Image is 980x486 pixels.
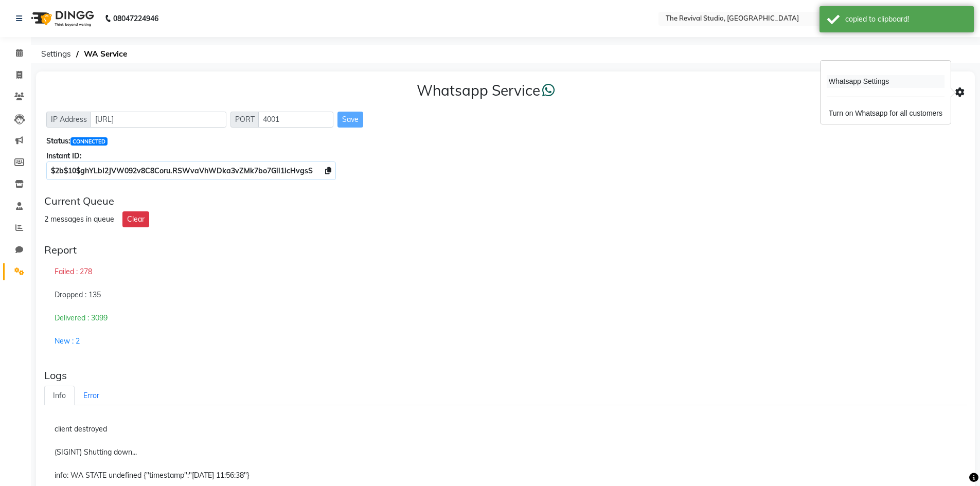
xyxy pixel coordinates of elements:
[44,330,967,353] div: New : 2
[845,14,966,25] div: copied to clipboard!
[44,283,967,307] div: Dropped : 135
[44,260,967,284] div: Failed : 278
[44,418,967,441] div: client destroyed
[46,136,965,147] div: Status:
[230,112,259,128] span: PORT
[46,112,92,128] span: IP Address
[44,214,114,225] div: 2 messages in queue
[44,441,967,464] div: (SIGINT) Shutting down...
[417,82,555,99] h3: Whatsapp Service
[79,45,132,63] span: WA Service
[258,112,333,128] input: Sizing example input
[70,137,108,146] span: CONNECTED
[36,45,76,63] span: Settings
[44,369,967,382] div: Logs
[44,386,75,406] a: Info
[75,386,108,406] a: Error
[113,4,158,33] b: 08047224946
[26,4,97,33] img: logo
[91,112,226,128] input: Sizing example input
[44,244,967,256] div: Report
[827,107,945,120] div: Turn on Whatsapp for all customers
[44,307,967,330] div: Delivered : 3099
[44,195,967,207] div: Current Queue
[46,151,965,161] div: Instant ID:
[122,211,149,227] button: Clear
[51,166,313,175] span: $2b$10$ghYLbI2JVW092v8C8Coru.RSWvaVhWDka3vZMk7bo7Gii1icHvgsS
[827,75,945,88] div: Whatsapp Settings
